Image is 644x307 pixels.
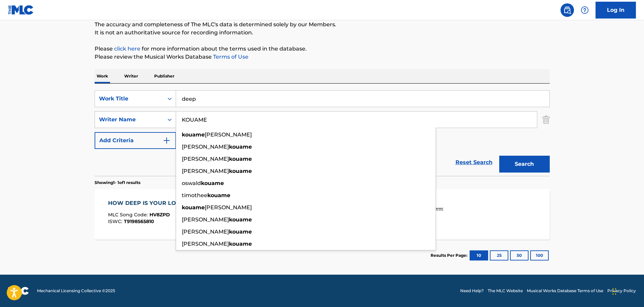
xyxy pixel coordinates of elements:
button: Add Criteria [95,132,176,149]
strong: kouame [207,192,230,198]
strong: kouame [229,168,252,174]
img: MLC Logo [8,5,34,15]
p: Work [95,69,110,83]
img: 9d2ae6d4665cec9f34b9.svg [163,136,171,145]
p: Please review the Musical Works Database [95,53,550,61]
span: [PERSON_NAME] [182,144,229,150]
a: Need Help? [460,288,484,294]
a: HOW DEEP IS YOUR LOVEMLC Song Code:HV8ZPDISWC:T9198565810Writers (4)[PERSON_NAME], [PERSON_NAME] ... [95,189,550,240]
button: Search [499,156,550,173]
span: oswald [182,180,201,186]
a: Reset Search [452,155,496,170]
strong: kouame [182,204,205,211]
span: [PERSON_NAME] [182,241,229,247]
span: [PERSON_NAME] [182,216,229,223]
p: Writer [122,69,140,83]
button: 50 [510,250,529,260]
strong: kouame [229,228,252,235]
img: search [563,6,571,14]
a: Musical Works Database Terms of Use [527,288,603,294]
p: It is not an authoritative source for recording information. [95,29,550,37]
a: Privacy Policy [607,288,636,294]
p: Publisher [152,69,176,83]
a: Log In [596,2,636,19]
a: click here [114,45,140,52]
iframe: Chat Widget [610,275,644,307]
p: The accuracy and completeness of The MLC's data is determined solely by our Members. [95,21,550,29]
button: 25 [490,250,508,260]
strong: kouame [182,131,205,138]
div: HOW DEEP IS YOUR LOVE [108,199,187,207]
img: Delete Criterion [542,111,550,128]
span: ISWC : [108,218,124,224]
p: Please for more information about the terms used in the database. [95,45,550,53]
button: 10 [470,250,488,260]
a: Public Search [561,3,574,17]
span: timothee [182,192,207,198]
img: logo [8,287,29,295]
span: [PERSON_NAME] [205,204,252,211]
strong: kouame [229,156,252,162]
span: [PERSON_NAME] [205,131,252,138]
button: 100 [530,250,549,260]
strong: kouame [229,216,252,223]
p: Results Per Page: [431,252,469,258]
strong: kouame [229,144,252,150]
span: Mechanical Licensing Collective © 2025 [37,288,115,294]
span: HV8ZPD [149,212,170,218]
img: help [581,6,589,14]
span: [PERSON_NAME] [182,228,229,235]
strong: kouame [229,241,252,247]
p: Showing 1 - 1 of 1 results [95,180,140,186]
span: [PERSON_NAME] [182,156,229,162]
div: Drag [612,281,616,302]
a: Terms of Use [212,54,248,60]
div: Help [578,3,591,17]
span: [PERSON_NAME] [182,168,229,174]
span: MLC Song Code : [108,212,149,218]
a: The MLC Website [488,288,523,294]
span: T9198565810 [124,218,154,224]
div: Writer Name [99,116,160,124]
strong: kouame [201,180,224,186]
div: Work Title [99,95,160,103]
form: Search Form [95,90,550,176]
